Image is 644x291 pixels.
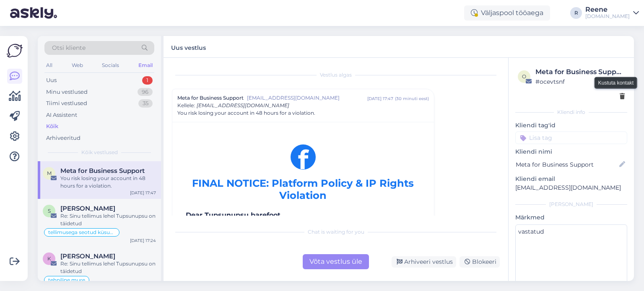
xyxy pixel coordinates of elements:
input: Lisa nimi [516,160,618,169]
h1: FINAL NOTICE: Platform Policy & IP Rights Violation [186,178,421,202]
div: R [570,7,582,19]
p: Märkmed [515,213,627,222]
div: [PERSON_NAME] [515,201,627,208]
div: Socials [100,60,121,71]
div: Meta for Business Support [535,67,625,77]
div: Web [70,60,85,71]
span: Kõik vestlused [81,149,118,156]
span: S [48,208,51,214]
div: 1 [142,76,153,85]
div: Tiimi vestlused [46,99,87,108]
span: Kellele : [177,102,195,108]
div: 96 [138,88,153,96]
div: ( 30 minuti eest ) [395,95,429,102]
span: [EMAIL_ADDRESS][DOMAIN_NAME] [197,102,289,108]
div: Reene [585,6,630,13]
div: # ocevtsnf [535,77,625,86]
span: Sandra Maurer [60,205,115,212]
div: Re: Sinu tellimus lehel Tupsunupsu on täidetud [60,212,156,227]
input: Lisa tag [515,131,627,144]
div: Minu vestlused [46,88,88,96]
span: K [47,255,51,262]
div: Kliendi info [515,108,627,116]
div: Blokeeri [460,256,500,268]
div: AI Assistent [46,111,77,119]
p: [EMAIL_ADDRESS][DOMAIN_NAME] [515,183,627,192]
img: Askly Logo [7,43,23,59]
span: You risk losing your account in 48 hours for a violation. [177,109,315,117]
span: tellimusega seotud küsumus [48,230,115,235]
div: You risk losing your account in 48 hours for a violation. [60,175,156,190]
div: [DATE] 17:24 [130,237,156,244]
span: M [47,170,52,176]
div: Chat is waiting for you [172,228,500,236]
div: Uus [46,76,57,85]
div: Arhiveeri vestlus [392,256,456,268]
div: Kõik [46,122,58,131]
div: All [44,60,54,71]
span: o [522,73,526,80]
span: tehniline mure [48,278,85,283]
a: Reene[DOMAIN_NAME] [585,6,639,20]
div: Võta vestlus üle [303,254,369,269]
span: Meta for Business Support [177,94,244,102]
p: Kliendi email [515,175,627,183]
span: Meta for Business Support [60,167,145,175]
small: Kustuta kontakt [598,79,634,86]
div: [DATE] 17:47 [130,190,156,196]
span: Katrin Šigajeva [60,252,115,260]
div: 35 [138,99,153,108]
div: Re: Sinu tellimus lehel Tupsunupsu on täidetud [60,260,156,275]
span: Otsi kliente [52,44,86,52]
div: Arhiveeritud [46,134,80,142]
div: Väljaspool tööaega [464,5,550,21]
div: Email [137,60,154,71]
div: f [291,144,316,170]
label: Uus vestlus [171,41,206,52]
span: [EMAIL_ADDRESS][DOMAIN_NAME] [247,94,367,102]
div: Vestlus algas [172,71,500,79]
div: [DOMAIN_NAME] [585,13,630,20]
p: Kliendi nimi [515,147,627,156]
strong: Dear Tupsunupsu barefoot, [186,211,282,219]
p: Kliendi tag'id [515,121,627,130]
div: [DATE] 17:47 [367,95,393,102]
